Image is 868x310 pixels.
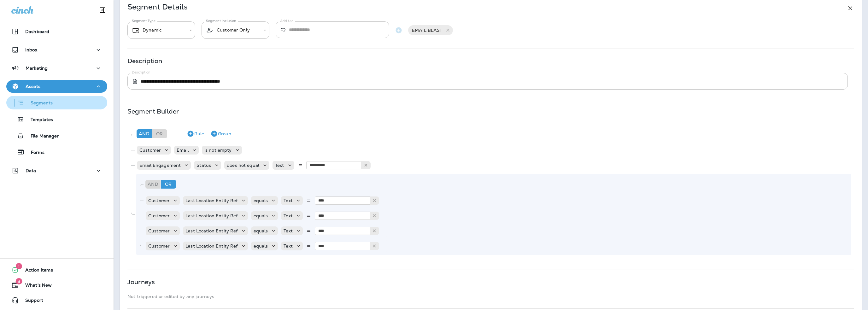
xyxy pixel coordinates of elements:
p: Forms [25,150,44,156]
p: Text [284,213,293,218]
p: Text [284,243,293,249]
button: Group [208,129,234,139]
p: Email Engagement [139,163,181,168]
p: Journeys [127,279,155,284]
p: Text [284,228,293,233]
div: And [145,180,161,189]
button: Dashboard [6,25,107,38]
span: 8 [15,278,22,284]
button: Data [6,164,107,177]
p: Segment Details [127,4,188,12]
p: Description [127,58,162,63]
div: And [137,129,152,138]
p: Customer [148,228,170,233]
p: equals [254,213,268,218]
div: EMAIL BLAST [408,25,453,35]
p: Data [26,168,36,173]
p: equals [254,243,268,249]
button: 1Action Items [6,264,107,276]
span: EMAIL BLAST [408,28,446,33]
label: Segment Inclusion [206,19,236,23]
button: Collapse Sidebar [94,4,111,16]
button: Inbox [6,44,107,56]
div: Customer Only [206,26,259,34]
button: Rule [184,129,207,139]
p: Text [275,163,284,168]
p: Segment Builder [127,109,179,114]
label: Add tag [280,19,294,23]
p: Customer [148,243,170,249]
button: Forms [6,145,107,159]
button: 8What's New [6,279,107,291]
button: Segments [6,96,107,109]
p: Customer [139,148,161,153]
button: File Manager [6,129,107,142]
p: Customer [148,198,170,203]
p: Segments [24,100,53,107]
p: Templates [24,117,53,123]
span: Action Items [19,267,53,275]
p: equals [254,198,268,203]
p: is not empty [204,148,232,153]
button: Templates [6,113,107,126]
p: Inbox [25,47,37,52]
p: Last Location Entity Ref [185,243,238,249]
p: Assets [26,84,40,89]
p: Customer [148,213,170,218]
label: Description [132,70,150,75]
div: Or [152,129,167,138]
p: Marketing [26,66,48,71]
p: Last Location Entity Ref [185,228,238,233]
p: Not triggered or edited by any journeys [127,294,854,299]
p: File Manager [24,133,59,139]
p: Text [284,198,293,203]
button: Assets [6,80,107,93]
p: does not equal [227,163,259,168]
div: Dynamic [132,26,185,34]
p: equals [254,228,268,233]
p: Dashboard [25,29,49,34]
button: Support [6,294,107,307]
span: Support [19,298,43,305]
button: Marketing [6,62,107,74]
p: Last Location Entity Ref [185,198,238,203]
label: Segment Type [132,19,155,23]
span: What's New [19,283,52,290]
p: Last Location Entity Ref [185,213,238,218]
p: Status [196,163,211,168]
span: 1 [16,263,22,269]
p: Email [177,148,189,153]
div: Or [161,180,176,189]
